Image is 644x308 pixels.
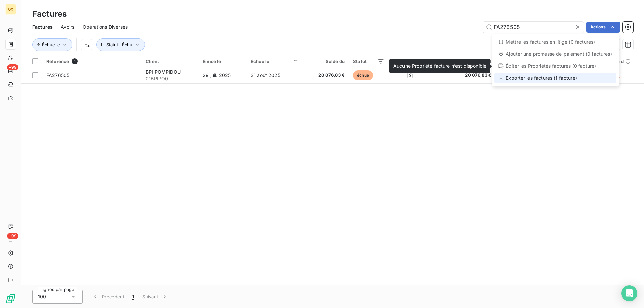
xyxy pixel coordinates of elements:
[494,73,616,83] div: Exporter les factures (1 facture)
[494,37,616,47] div: Mettre les factures en litige (0 factures)
[393,63,486,69] span: Aucune Propriété facture n’est disponible
[492,34,619,86] div: Actions
[494,49,616,59] div: Ajouter une promesse de paiement (0 factures)
[494,61,616,71] div: Éditer les Propriétés factures (0 facture)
